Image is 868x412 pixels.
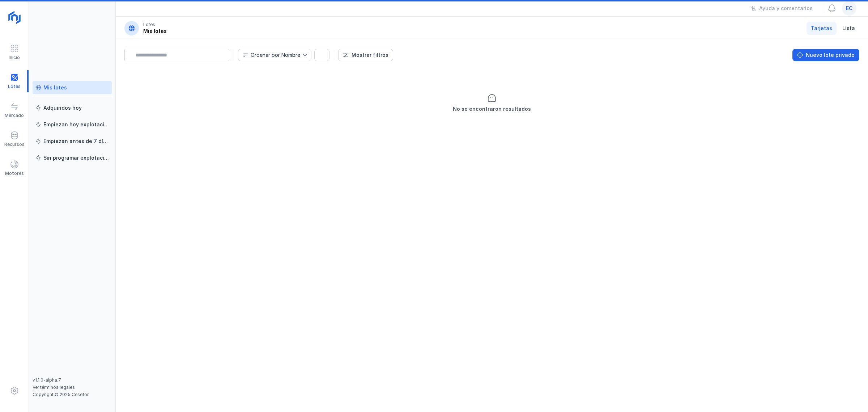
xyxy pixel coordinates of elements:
div: Mis lotes [143,28,167,35]
a: Ver términos legales [33,384,75,390]
button: Ayuda y comentarios [746,2,817,14]
span: Tarjetas [811,25,832,32]
span: Nombre [238,49,302,61]
span: Lista [842,25,855,32]
div: Motores [5,171,24,176]
div: Inicio [9,55,20,60]
div: No se encontraron resultados [453,105,531,113]
div: Mostrar filtros [352,51,388,59]
a: Adquiridos hoy [33,101,112,114]
div: Lotes [143,22,155,28]
a: Sin programar explotación [33,151,112,164]
a: Lista [838,22,859,35]
img: logoRight.svg [5,8,24,26]
div: Sin programar explotación [43,154,109,161]
div: v1.1.0-alpha.7 [33,377,112,383]
div: Mercado [5,113,24,118]
div: Adquiridos hoy [43,104,82,112]
div: Recursos [4,142,25,147]
div: Mis lotes [43,84,67,91]
div: Empiezan hoy explotación [43,121,109,128]
div: Nuevo lote privado [806,51,855,59]
button: Nuevo lote privado [792,49,859,61]
button: Mostrar filtros [338,49,393,61]
div: Ordenar por Nombre [251,52,300,58]
div: Empiezan antes de 7 días [43,138,109,145]
a: Empiezan antes de 7 días [33,135,112,148]
div: Copyright © 2025 Cesefor [33,392,112,398]
span: ec [846,5,853,12]
div: Ayuda y comentarios [759,5,813,12]
a: Empiezan hoy explotación [33,118,112,131]
a: Tarjetas [807,22,837,35]
a: Mis lotes [33,81,112,94]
